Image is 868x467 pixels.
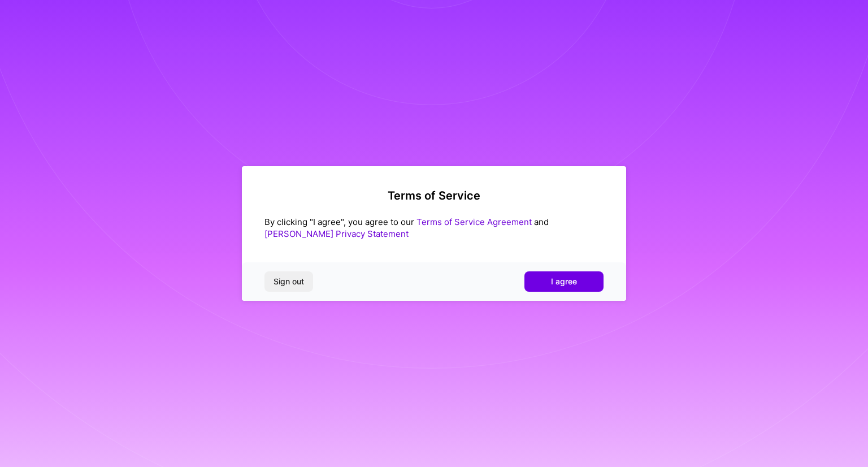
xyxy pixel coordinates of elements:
div: By clicking "I agree", you agree to our and [264,216,604,240]
h2: Terms of Service [264,189,604,202]
a: [PERSON_NAME] Privacy Statement [264,228,409,239]
a: Terms of Service Agreement [416,217,532,227]
button: Sign out [264,271,313,292]
span: Sign out [274,276,304,287]
span: I agree [551,276,577,287]
button: I agree [524,271,604,292]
